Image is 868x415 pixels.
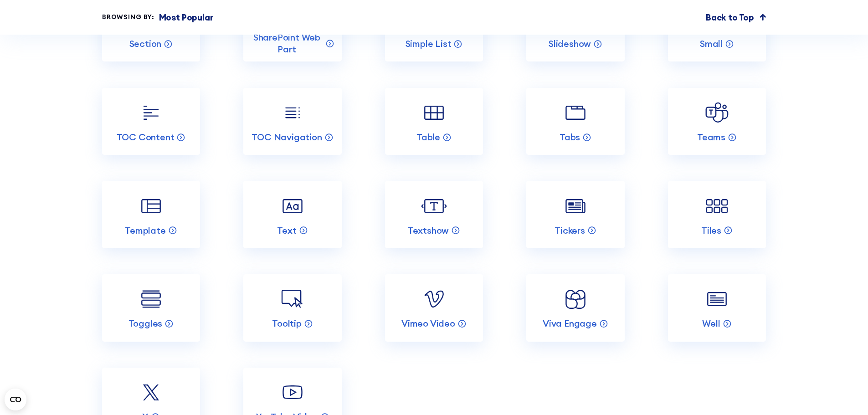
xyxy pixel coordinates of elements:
[272,318,302,329] p: Tooltip
[706,11,766,24] a: Back to Top
[129,38,162,50] p: Section
[562,100,588,126] img: Tabs
[421,286,447,312] img: Vimeo Video
[562,286,588,312] img: Viva Engage
[555,225,585,236] p: Tickers
[385,274,483,342] a: Vimeo Video
[406,38,452,50] p: Simple List
[138,193,164,219] img: Template
[543,318,597,329] p: Viva Engage
[408,225,449,236] p: Textshow
[704,286,730,312] img: Well
[138,100,164,126] img: TOC Content
[279,379,305,405] img: YouTube Video
[125,225,165,236] p: Template
[401,318,455,329] p: Vimeo Video
[549,38,591,50] p: Slideshow
[102,274,200,342] a: Toggles
[385,181,483,248] a: Textshow
[277,225,296,236] p: Text
[251,31,323,55] p: SharePoint Web Part
[252,131,322,143] p: TOC Navigation
[526,181,624,248] a: Tickers
[243,88,341,155] a: TOC Navigation
[526,274,624,342] a: Viva Engage
[159,11,214,24] p: Most Popular
[102,181,200,248] a: Template
[421,100,447,126] img: Table
[128,318,163,329] p: Toggles
[5,389,26,410] button: Open CMP widget
[668,181,766,248] a: Tiles
[706,11,754,24] p: Back to Top
[668,274,766,342] a: Well
[138,286,164,312] img: Toggles
[243,274,341,342] a: Tooltip
[117,131,175,143] p: TOC Content
[138,379,164,405] img: X
[526,88,624,155] a: Tabs
[421,193,447,219] img: Textshow
[102,12,154,22] div: Browsing by:
[279,100,305,126] img: TOC Navigation
[243,181,341,248] a: Text
[416,131,440,143] p: Table
[279,193,305,219] img: Text
[704,100,730,126] img: Teams
[279,286,305,312] img: Tooltip
[700,38,723,50] p: Small
[668,88,766,155] a: Teams
[704,309,868,415] iframe: Chat Widget
[560,131,580,143] p: Tabs
[102,88,200,155] a: TOC Content
[385,88,483,155] a: Table
[701,225,721,236] p: Tiles
[704,193,730,219] img: Tiles
[702,318,720,329] p: Well
[697,131,725,143] p: Teams
[562,193,588,219] img: Tickers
